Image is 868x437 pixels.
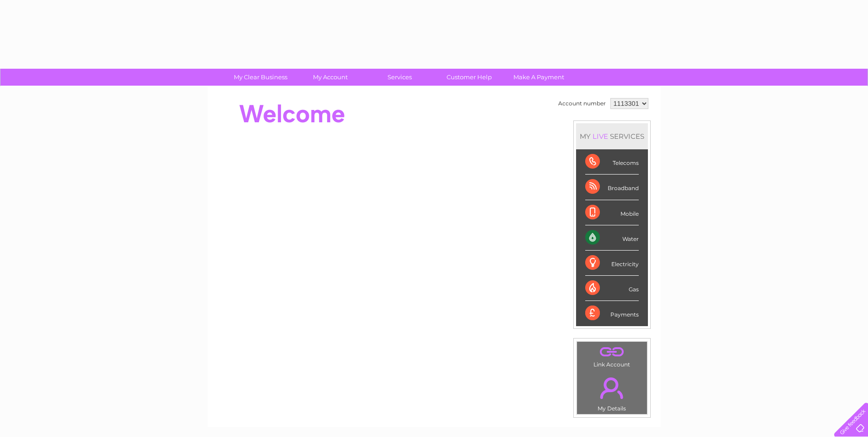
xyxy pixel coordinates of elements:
div: MY SERVICES [576,123,648,149]
div: Gas [585,276,639,301]
a: My Account [292,69,368,86]
div: LIVE [591,132,610,141]
div: Payments [585,301,639,326]
a: Services [362,69,437,86]
a: My Clear Business [223,69,298,86]
div: Telecoms [585,149,639,175]
div: Mobile [585,200,639,225]
td: My Details [577,370,647,415]
a: . [579,372,645,404]
td: Link Account [577,341,647,370]
div: Broadband [585,175,639,200]
div: Water [585,225,639,251]
a: Customer Help [431,69,507,86]
a: Make A Payment [501,69,577,86]
td: Account number [556,96,608,111]
a: . [579,344,645,360]
div: Electricity [585,251,639,276]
